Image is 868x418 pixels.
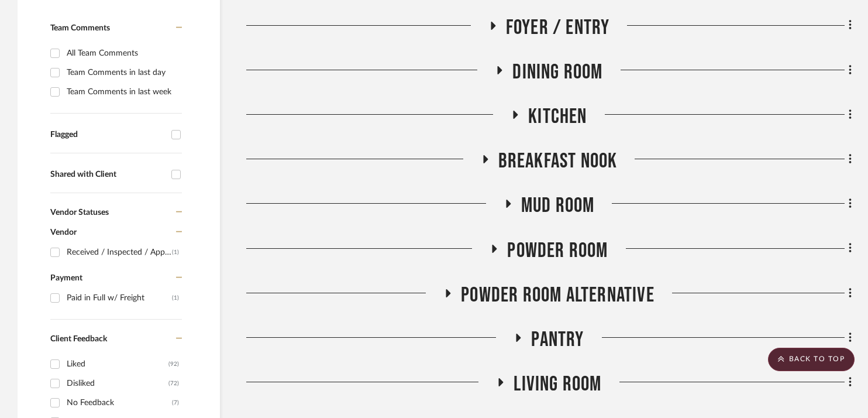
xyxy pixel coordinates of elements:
div: (1) [172,243,179,262]
span: Living Room [514,372,601,397]
div: Received / Inspected / Approved [67,243,172,262]
div: (7) [172,393,179,412]
div: Shared with Client [50,170,166,180]
div: Liked [67,355,168,374]
span: Client Feedback [50,335,107,343]
span: Breakfast Nook [498,149,618,174]
div: Disliked [67,374,168,393]
span: Vendor Statuses [50,208,109,217]
div: No Feedback [67,393,172,412]
scroll-to-top-button: BACK TO TOP [768,348,855,371]
div: (1) [172,289,179,307]
span: Mud Room [521,193,595,218]
span: Team Comments [50,24,110,32]
span: Powder Room [507,238,608,263]
div: Paid in Full w/ Freight [67,289,172,307]
div: Flagged [50,130,166,140]
div: Team Comments in last week [67,83,179,101]
span: Foyer / Entry [506,15,610,40]
span: Payment [50,274,82,282]
div: (72) [168,374,179,393]
span: Dining Room [512,60,602,85]
span: Vendor [50,228,77,237]
div: (92) [168,355,179,374]
div: Team Comments in last day [67,63,179,82]
span: Powder Room Alternative [461,283,655,308]
div: All Team Comments [67,44,179,63]
span: Kitchen [528,104,587,129]
span: Pantry [531,327,584,352]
